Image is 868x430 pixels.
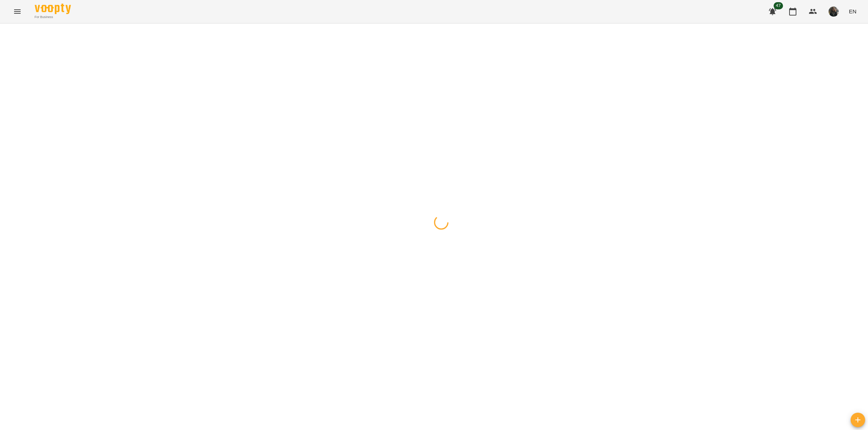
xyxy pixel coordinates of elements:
[35,4,71,14] img: Voopty Logo
[849,8,856,15] span: EN
[9,3,26,20] button: Menu
[829,6,839,17] img: 33f9a82ed513007d0552af73e02aac8a.jpg
[774,2,783,9] span: 47
[35,15,71,19] span: For Business
[846,5,859,18] button: EN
